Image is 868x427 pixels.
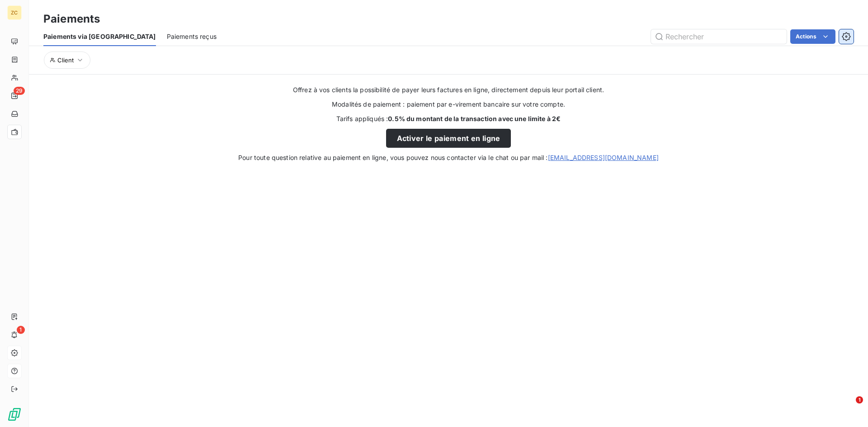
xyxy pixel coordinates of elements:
[548,154,659,161] a: [EMAIL_ADDRESS][DOMAIN_NAME]
[388,115,561,122] strong: 0.5% du montant de la transaction avec une limite à 2€
[17,326,25,334] span: 1
[57,56,74,64] span: Client
[332,100,565,109] span: Modalités de paiement : paiement par e-virement bancaire sur votre compte.
[336,114,561,123] span: Tarifs appliqués :
[43,11,100,27] h3: Paiements
[856,396,863,404] span: 1
[790,29,835,44] button: Actions
[7,5,22,20] div: ZC
[14,87,25,95] span: 29
[651,29,787,44] input: Rechercher
[44,52,90,69] button: Client
[293,85,604,94] span: Offrez à vos clients la possibilité de payer leurs factures en ligne, directement depuis leur por...
[837,396,859,418] iframe: Intercom live chat
[43,32,156,41] span: Paiements via [GEOGRAPHIC_DATA]
[7,407,22,422] img: Logo LeanPay
[386,129,511,148] button: Activer le paiement en ligne
[167,32,217,41] span: Paiements reçus
[238,153,659,162] span: Pour toute question relative au paiement en ligne, vous pouvez nous contacter via le chat ou par ...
